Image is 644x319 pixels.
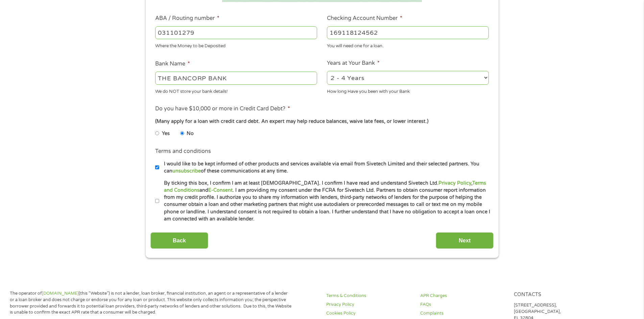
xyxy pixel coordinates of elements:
[327,60,380,67] label: Years at Your Bank
[420,301,506,308] a: FAQs
[436,232,494,249] input: Next
[514,292,600,298] h4: Contacts
[438,180,471,186] a: Privacy Policy
[420,293,506,299] a: APR Charges
[172,168,201,174] a: unsubscribe
[187,130,194,137] label: No
[42,291,79,296] a: [DOMAIN_NAME]
[155,105,290,112] label: Do you have $10,000 or more in Credit Card Debt?
[327,41,489,50] div: You will need one for a loan.
[326,293,412,299] a: Terms & Conditions
[420,310,506,317] a: Complaints
[155,148,211,155] label: Terms and conditions
[155,41,317,50] div: Where the Money to be Deposited
[155,86,317,95] div: We do NOT store your bank details!
[162,130,170,137] label: Yes
[155,60,190,68] label: Bank Name
[326,301,412,308] a: Privacy Policy
[164,180,486,193] a: Terms and Conditions
[327,26,489,39] input: 345634636
[155,26,317,39] input: 263177916
[159,160,491,175] label: I would like to be kept informed of other products and services available via email from Sivetech...
[155,118,488,125] div: (Many apply for a loan with credit card debt. An expert may help reduce balances, waive late fees...
[150,232,208,249] input: Back
[327,86,489,95] div: How long Have you been with your Bank
[327,15,402,22] label: Checking Account Number
[10,290,292,316] p: The operator of (this “Website”) is not a lender, loan broker, financial institution, an agent or...
[208,187,233,193] a: E-Consent
[159,180,491,223] label: By ticking this box, I confirm I am at least [DEMOGRAPHIC_DATA]. I confirm I have read and unders...
[155,15,219,22] label: ABA / Routing number
[326,310,412,317] a: Cookies Policy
